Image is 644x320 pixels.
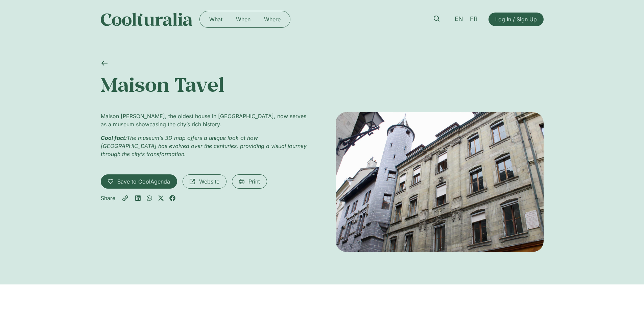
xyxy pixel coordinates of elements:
[232,174,267,189] a: Print
[101,112,309,128] p: Maison [PERSON_NAME], the oldest house in [GEOGRAPHIC_DATA], now serves as a museum showcasing th...
[101,73,544,96] h1: Maison Tavel
[146,195,152,201] div: Share on whatsapp
[495,15,537,23] span: Log In / Sign Up
[135,195,141,201] div: Share on linkedin
[202,14,229,25] a: What
[488,13,544,26] a: Log In / Sign Up
[248,177,260,186] span: Print
[101,194,115,202] p: Share
[451,14,467,24] a: EN
[257,14,287,25] a: Where
[101,134,127,141] strong: Cool fact:
[117,177,170,186] span: Save to CoolAgenda
[101,174,177,189] a: Save to CoolAgenda
[455,16,463,23] span: EN
[169,195,175,201] div: Share on facebook
[199,177,219,186] span: Website
[467,14,481,24] a: FR
[158,195,164,201] div: Share on x-twitter
[101,134,307,157] em: The museum’s 3D map offers a unique look at how [GEOGRAPHIC_DATA] has evolved over the centuries,...
[470,16,478,23] span: FR
[229,14,257,25] a: When
[183,174,226,189] a: Website
[202,14,287,25] nav: Menu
